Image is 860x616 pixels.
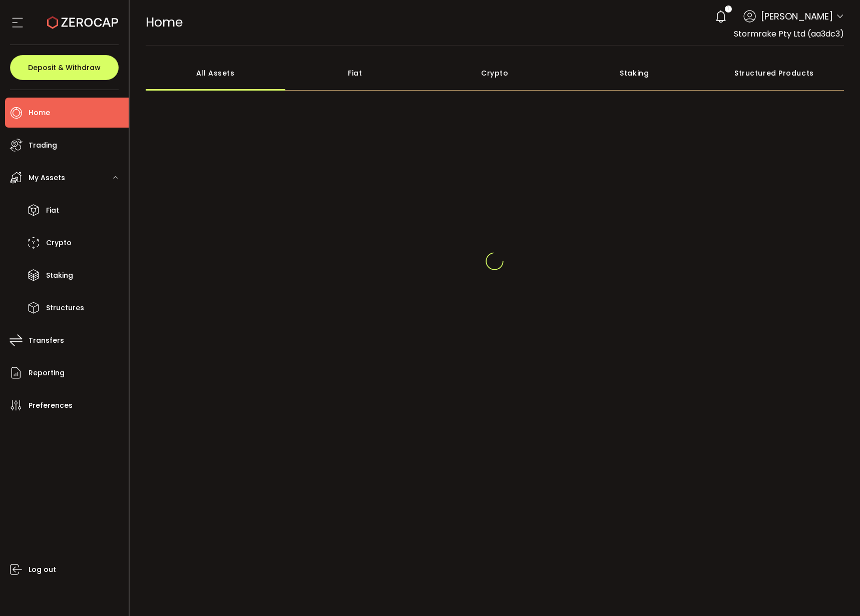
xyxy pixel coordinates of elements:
[565,56,704,91] div: Staking
[10,55,119,80] button: Deposit & Withdraw
[761,10,833,23] span: [PERSON_NAME]
[727,6,729,13] span: 1
[29,366,65,380] span: Reporting
[46,268,73,283] span: Staking
[704,56,844,91] div: Structured Products
[29,333,64,348] span: Transfers
[146,14,183,31] span: Home
[46,203,59,218] span: Fiat
[46,236,72,250] span: Crypto
[146,56,285,91] div: All Assets
[29,138,57,153] span: Trading
[285,56,425,91] div: Fiat
[734,28,844,40] span: Stormrake Pty Ltd (aa3dc3)
[29,398,73,413] span: Preferences
[46,301,84,315] span: Structures
[29,171,65,185] span: My Assets
[29,562,56,577] span: Log out
[29,106,50,120] span: Home
[28,64,101,71] span: Deposit & Withdraw
[425,56,565,91] div: Crypto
